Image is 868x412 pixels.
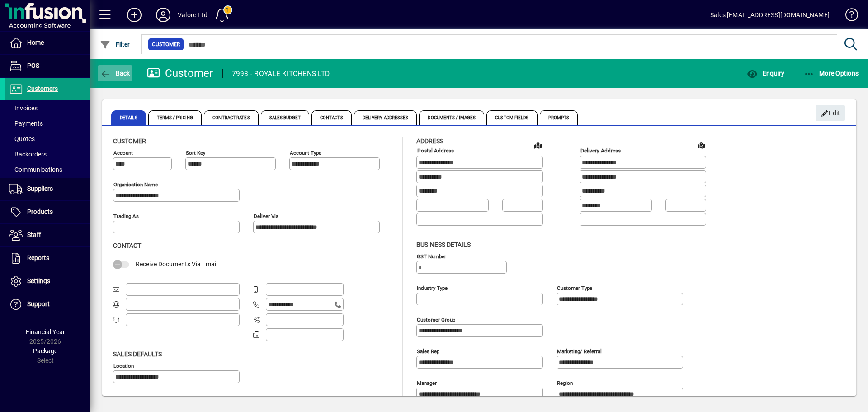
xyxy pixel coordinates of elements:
app-page-header-button: Back [90,65,140,81]
button: Back [98,65,132,81]
a: Suppliers [5,178,90,200]
span: Custom Fields [486,110,537,125]
a: Products [5,201,90,223]
span: Back [100,70,130,77]
mat-label: Sales rep [417,348,439,354]
span: Financial Year [26,328,65,336]
span: Address [416,137,443,145]
a: POS [5,55,90,77]
span: Support [27,300,50,308]
mat-label: Manager [417,379,437,386]
mat-label: Region [557,379,573,386]
mat-label: Deliver via [254,213,278,219]
span: Quotes [9,135,35,142]
a: Invoices [5,100,90,116]
button: Edit [816,105,845,121]
span: Products [27,208,53,215]
span: Backorders [9,151,47,158]
div: Valore Ltd [178,8,208,22]
a: Settings [5,270,90,293]
div: 7993 - ROYALE KITCHENS LTD [232,66,330,81]
span: Settings [27,277,50,284]
span: Customer [113,137,146,145]
span: Terms / Pricing [148,110,202,125]
a: Staff [5,224,90,246]
a: Backorders [5,147,90,162]
mat-label: Trading as [113,213,139,219]
span: Customer [152,40,180,49]
a: Support [5,293,90,316]
span: Sales Budget [261,110,309,125]
a: Quotes [5,131,90,147]
mat-label: Sort key [186,150,205,156]
a: Knowledge Base [839,2,857,31]
span: Details [111,110,146,125]
span: Home [27,39,44,46]
a: Payments [5,116,90,131]
span: Sales defaults [113,350,162,358]
span: POS [27,62,39,69]
button: More Options [802,65,861,81]
a: Reports [5,247,90,270]
mat-label: Customer type [557,284,592,291]
button: Filter [98,36,132,52]
span: Payments [9,120,43,127]
mat-label: Customer group [417,316,455,322]
span: Contract Rates [204,110,258,125]
span: Enquiry [747,70,784,77]
div: Sales [EMAIL_ADDRESS][DOMAIN_NAME] [710,8,830,22]
span: Package [33,347,57,355]
mat-label: Marketing/ Referral [557,348,602,354]
span: Invoices [9,104,38,112]
button: Profile [149,7,178,23]
span: Suppliers [27,185,53,192]
a: View on map [531,138,545,152]
mat-label: GST Number [417,253,446,259]
span: Receive Documents Via Email [136,260,217,268]
mat-label: Industry type [417,284,448,291]
a: View on map [694,138,708,152]
mat-label: Account Type [290,150,321,156]
span: Edit [821,106,840,121]
span: Staff [27,231,41,238]
span: Communications [9,166,62,173]
mat-label: Organisation name [113,181,158,188]
span: Delivery Addresses [354,110,417,125]
span: More Options [804,70,859,77]
span: Prompts [540,110,578,125]
span: Customers [27,85,58,92]
span: Filter [100,41,130,48]
span: Reports [27,254,49,261]
button: Enquiry [745,65,787,81]
mat-label: Location [113,362,134,369]
a: Communications [5,162,90,177]
span: Contact [113,242,141,249]
span: Business details [416,241,471,248]
span: Documents / Images [419,110,484,125]
button: Add [120,7,149,23]
mat-label: Account [113,150,133,156]
a: Home [5,32,90,54]
span: Contacts [311,110,352,125]
div: Customer [147,66,213,81]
